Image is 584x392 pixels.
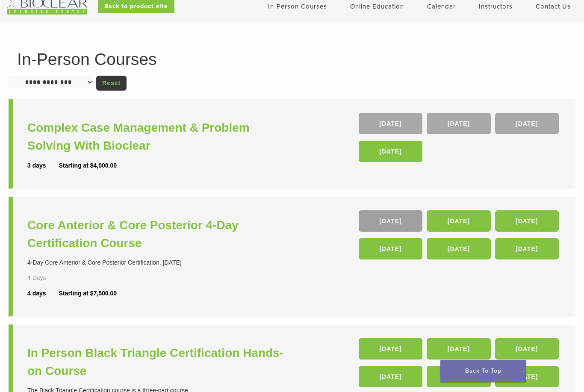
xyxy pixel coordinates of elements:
div: , , , , , [359,210,561,264]
a: [DATE] [359,141,422,162]
div: , , , [359,113,561,166]
a: [DATE] [427,113,490,134]
a: [DATE] [427,210,490,232]
a: Reset [96,76,127,91]
a: [DATE] [495,238,559,259]
a: [DATE] [495,210,559,232]
a: In-Person Courses [268,3,327,10]
a: [DATE] [495,338,559,360]
a: Calendar [427,3,456,10]
a: Contact Us [536,3,571,10]
div: Starting at $4,000.00 [59,161,117,170]
a: [DATE] [495,366,559,387]
a: [DATE] [359,366,422,387]
a: [DATE] [359,113,422,134]
a: Instructors [479,3,513,10]
a: In Person Black Triangle Certification Hands-on Course [27,344,294,380]
a: Complex Case Management & Problem Solving With Bioclear [27,119,294,155]
div: 3 days [27,161,59,170]
div: 4 days [27,289,59,298]
a: [DATE] [427,338,490,360]
a: Online Education [350,3,404,10]
div: Starting at $7,500.00 [59,289,117,298]
a: Core Anterior & Core Posterior 4-Day Certification Course [27,216,294,252]
a: [DATE] [359,238,422,259]
a: Back To Top [440,360,526,382]
div: 4-Day Core Anterior & Core Posterior Certification. [DATE] [27,258,294,267]
div: , , , , , [359,338,561,392]
h1: In-Person Courses [17,51,567,68]
a: [DATE] [359,210,422,232]
a: [DATE] [427,238,490,259]
a: [DATE] [427,366,490,387]
div: 4 Days [27,274,68,283]
a: [DATE] [495,113,559,134]
a: [DATE] [359,338,422,360]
